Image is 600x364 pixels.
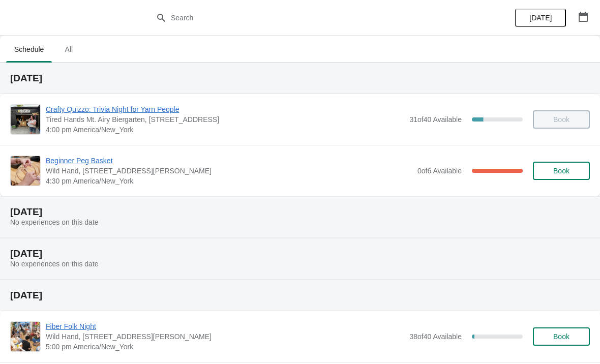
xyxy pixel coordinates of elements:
[46,156,412,166] span: Beginner Peg Basket
[46,321,404,331] span: Fiber Folk Night
[46,104,404,114] span: Crafty Quizzo: Trivia Night for Yarn People
[6,40,52,58] span: Schedule
[10,207,590,217] h2: [DATE]
[46,331,404,342] span: Wild Hand, [STREET_ADDRESS][PERSON_NAME]
[46,114,404,125] span: Tired Hands Mt. Airy Biergarten, [STREET_ADDRESS]
[46,166,412,176] span: Wild Hand, [STREET_ADDRESS][PERSON_NAME]
[553,332,569,341] span: Book
[10,73,590,83] h2: [DATE]
[533,327,590,346] button: Book
[46,125,404,135] span: 4:00 pm America/New_York
[46,342,404,352] span: 5:00 pm America/New_York
[10,249,590,259] h2: [DATE]
[170,9,450,27] input: Search
[46,176,412,186] span: 4:30 pm America/New_York
[553,167,569,175] span: Book
[56,40,81,58] span: All
[515,9,566,27] button: [DATE]
[10,260,99,268] span: No experiences on this date
[11,322,40,351] img: Fiber Folk Night | Wild Hand, 606 Carpenter Lane, Philadelphia, PA, USA | 5:00 pm America/New_York
[11,105,40,134] img: Crafty Quizzo: Trivia Night for Yarn People | Tired Hands Mt. Airy Biergarten, 6730 Germantown Av...
[10,218,99,226] span: No experiences on this date
[409,115,462,124] span: 31 of 40 Available
[533,162,590,180] button: Book
[10,290,590,300] h2: [DATE]
[409,332,462,341] span: 38 of 40 Available
[529,14,552,22] span: [DATE]
[11,156,40,186] img: Beginner Peg Basket | Wild Hand, 606 Carpenter Lane, Philadelphia, PA, USA | 4:30 pm America/New_...
[417,167,462,175] span: 0 of 6 Available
